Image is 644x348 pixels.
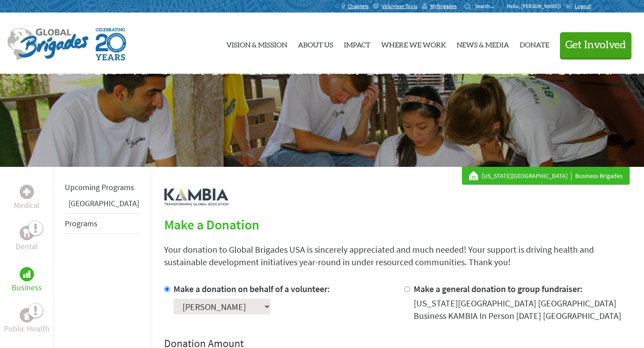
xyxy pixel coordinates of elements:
h2: Make a Donation [164,216,630,233]
a: BusinessBusiness [12,267,42,294]
div: Business Brigades [469,171,623,180]
p: Public Health [4,323,50,335]
span: Logout [575,3,591,9]
div: Public Health [20,308,34,323]
label: Make a general donation to group fundraiser: [414,283,583,294]
a: [GEOGRAPHIC_DATA] [68,198,139,208]
li: Panama [65,197,139,213]
img: Dental [23,229,30,237]
a: Programs [65,218,97,229]
li: Upcoming Programs [65,178,139,197]
a: Where We Work [381,20,446,67]
img: Global Brigades Logo [7,28,89,60]
span: MyBrigades [430,3,457,10]
p: Hello, [PERSON_NAME]! [507,3,565,10]
a: Impact [344,20,370,67]
label: Make a donation on behalf of a volunteer: [174,283,330,294]
img: logo-kambia.png [164,188,229,206]
a: Donate [520,20,549,67]
p: Your donation to Global Brigades USA is sincerely appreciated and much needed! Your support is dr... [164,243,630,268]
a: News & Media [457,20,509,67]
a: About Us [298,20,333,67]
div: Business [20,267,34,281]
a: DentalDental [16,226,38,253]
a: Upcoming Programs [65,182,134,192]
p: Dental [16,240,38,253]
a: Vision & Mission [226,20,287,67]
div: Medical [20,185,34,199]
div: Dental [20,226,34,240]
a: MedicalMedical [14,185,40,212]
a: [US_STATE][GEOGRAPHIC_DATA] [482,171,572,180]
img: Business [23,271,30,278]
a: Public HealthPublic Health [4,308,50,335]
button: Get Involved [560,32,631,58]
li: Programs [65,213,139,234]
img: Public Health [23,311,30,320]
p: Business [12,281,42,294]
input: Search... [475,3,500,9]
div: [US_STATE][GEOGRAPHIC_DATA] [GEOGRAPHIC_DATA] Business KAMBIA In Person [DATE] [GEOGRAPHIC_DATA] [414,297,630,322]
span: Volunteer Tools [382,3,417,10]
img: Medical [23,188,30,195]
p: Medical [14,199,40,212]
span: Chapters [348,3,369,10]
img: Global Brigades Celebrating 20 Years [96,28,126,60]
a: Logout [565,3,591,10]
span: Get Involved [565,40,626,51]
